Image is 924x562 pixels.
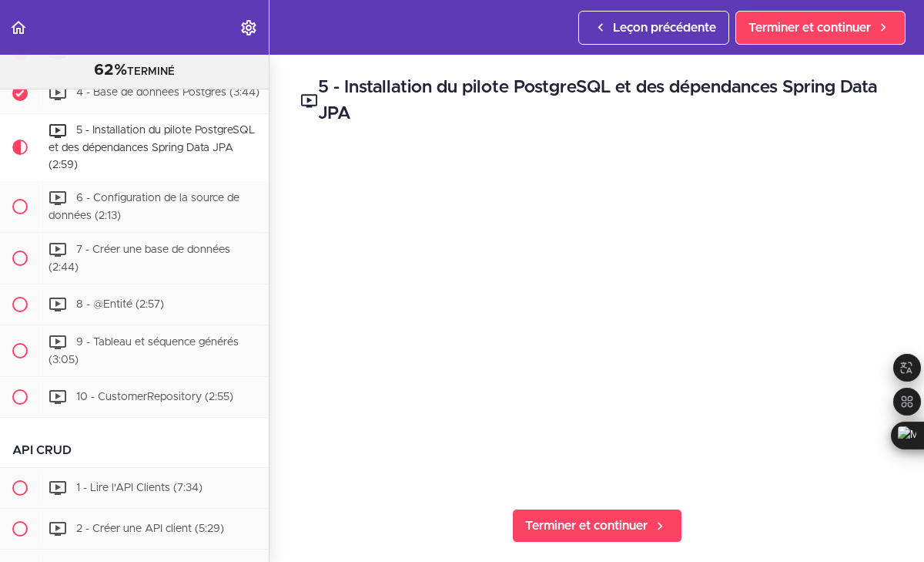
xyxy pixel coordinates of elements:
font: TERMINÉ [127,66,175,77]
font: 62% [94,62,127,78]
a: Terminer et continuer [512,509,682,543]
iframe: Lecteur vidéo [300,150,893,484]
font: 6 - Configuration de la source de données (2:13) [49,192,239,220]
a: Leçon précédente [578,11,729,45]
a: Terminer et continuer [735,11,906,45]
svg: Menu Paramètres [239,19,258,37]
font: 10 - CustomerRepository (2:55) [76,391,233,402]
font: 7 - Créer une base de données (2:44) [49,244,230,272]
font: 2 - Créer une API client (5:29) [76,523,224,533]
font: Leçon précédente [613,22,716,34]
font: Terminer et continuer [525,520,648,532]
font: 9 - Tableau et séquence générés (3:05) [49,336,239,365]
svg: Retour au programme du cours [9,19,28,37]
font: API CRUD [12,444,72,456]
font: 1 - Lire l'API Clients (7:34) [76,482,203,493]
font: Terminer et continuer [748,22,871,34]
font: 5 - Installation du pilote PostgreSQL et des dépendances Spring Data JPA [318,79,877,123]
font: 5 - Installation du pilote PostgreSQL et des dépendances Spring Data JPA (2:59) [49,125,255,170]
font: 4 - Base de données Postgres (3:44) [76,87,259,98]
font: 8 - @Entité (2:57) [76,298,164,309]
